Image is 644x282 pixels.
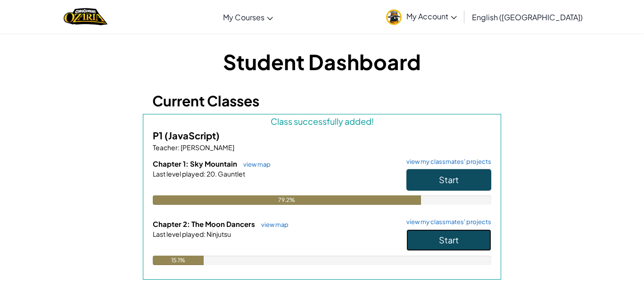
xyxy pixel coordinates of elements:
[256,221,289,228] a: view map
[153,159,239,168] span: Chapter 1: Sky Mountain
[402,219,491,225] a: view my classmates' projects
[206,169,217,178] span: 20.
[153,195,421,205] div: 79.2%
[153,129,165,141] span: P1
[206,230,231,238] span: Ninjutsu
[153,114,491,128] div: Class successfully added!
[165,129,220,141] span: (JavaScript)
[64,7,107,26] img: Home
[180,143,234,152] span: [PERSON_NAME]
[439,234,459,245] span: Start
[402,159,491,165] a: view my classmates' projects
[152,90,492,112] h3: Current Classes
[217,169,245,178] span: Gauntlet
[467,4,587,30] a: English ([GEOGRAPHIC_DATA])
[153,219,256,228] span: Chapter 2: The Moon Dancers
[406,169,491,191] button: Start
[381,2,462,32] a: My Account
[239,161,271,168] a: view map
[178,143,180,152] span: :
[153,169,204,178] span: Last level played
[64,7,107,26] a: Ozaria by CodeCombat logo
[153,256,204,265] div: 15.1%
[153,230,204,238] span: Last level played
[204,230,206,238] span: :
[218,4,278,30] a: My Courses
[439,174,459,185] span: Start
[406,11,457,21] span: My Account
[472,12,583,22] span: English ([GEOGRAPHIC_DATA])
[406,229,491,251] button: Start
[223,12,264,22] span: My Courses
[153,143,178,152] span: Teacher
[152,47,492,76] h1: Student Dashboard
[386,9,402,25] img: avatar
[204,169,206,178] span: :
